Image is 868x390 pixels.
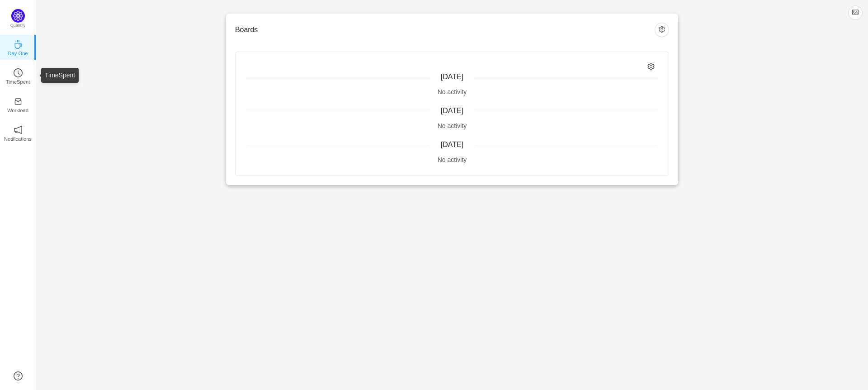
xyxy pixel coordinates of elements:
[14,43,23,52] a: icon: coffeeDay One
[11,9,25,23] img: Quantify
[441,141,463,148] span: [DATE]
[14,40,23,49] i: icon: coffee
[7,106,28,114] p: Workload
[848,5,863,20] button: icon: picture
[235,25,655,34] h3: Boards
[246,87,658,97] div: No activity
[647,63,655,71] i: icon: setting
[14,97,23,106] i: icon: inbox
[246,155,658,165] div: No activity
[14,68,23,77] i: icon: clock-circle
[441,73,463,81] span: [DATE]
[14,71,23,80] a: icon: clock-circleTimeSpent
[655,23,669,37] button: icon: setting
[6,78,30,86] p: TimeSpent
[10,23,26,29] p: Quantify
[14,100,23,109] a: icon: inboxWorkload
[8,49,28,57] p: Day One
[14,128,23,137] a: icon: notificationNotifications
[246,121,658,131] div: No activity
[14,125,23,134] i: icon: notification
[14,371,23,380] a: icon: question-circle
[441,107,463,114] span: [DATE]
[4,135,32,143] p: Notifications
